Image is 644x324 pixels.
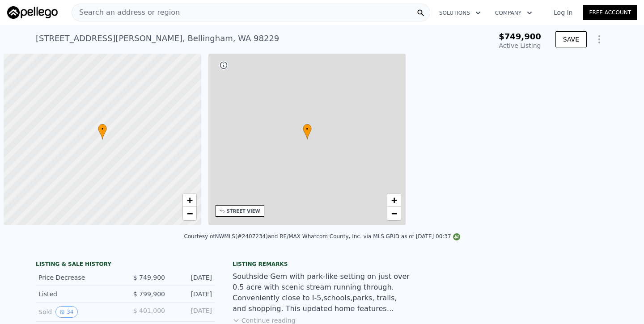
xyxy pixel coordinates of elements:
a: Zoom in [387,194,401,207]
span: $ 799,900 [133,290,165,298]
span: − [186,208,192,219]
a: Zoom out [183,207,196,220]
button: Company [488,5,539,21]
a: Zoom in [183,194,196,207]
img: Pellego [7,6,58,19]
span: Active Listing [499,42,541,49]
span: + [186,194,192,206]
div: LISTING & SALE HISTORY [36,261,215,269]
span: Search an address or region [72,7,180,18]
span: • [303,125,312,133]
button: SAVE [555,31,587,47]
div: [DATE] [172,273,212,282]
div: STREET VIEW [227,208,260,215]
img: NWMLS Logo [453,233,460,240]
a: Log In [543,8,583,17]
span: − [391,208,397,219]
div: [DATE] [172,306,212,318]
a: Zoom out [387,207,401,220]
button: View historical data [55,306,77,318]
span: • [98,125,107,133]
div: Price Decrease [38,273,118,282]
a: Free Account [583,5,637,20]
div: Southside Gem with park-like setting on just over 0.5 acre with scenic stream running through. Co... [233,271,411,314]
span: $ 749,900 [133,274,165,281]
div: Listing remarks [233,261,411,268]
div: • [98,124,107,139]
div: Sold [38,306,118,318]
span: $749,900 [499,32,541,41]
span: + [391,194,397,206]
div: [DATE] [172,290,212,299]
div: Listed [38,290,118,299]
div: [STREET_ADDRESS][PERSON_NAME] , Bellingham , WA 98229 [36,32,279,45]
span: $ 401,000 [133,307,165,314]
button: Solutions [432,5,488,21]
div: • [303,124,312,139]
div: Courtesy of NWMLS (#2407234) and RE/MAX Whatcom County, Inc. via MLS GRID as of [DATE] 00:37 [184,233,460,240]
button: Show Options [590,30,608,48]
